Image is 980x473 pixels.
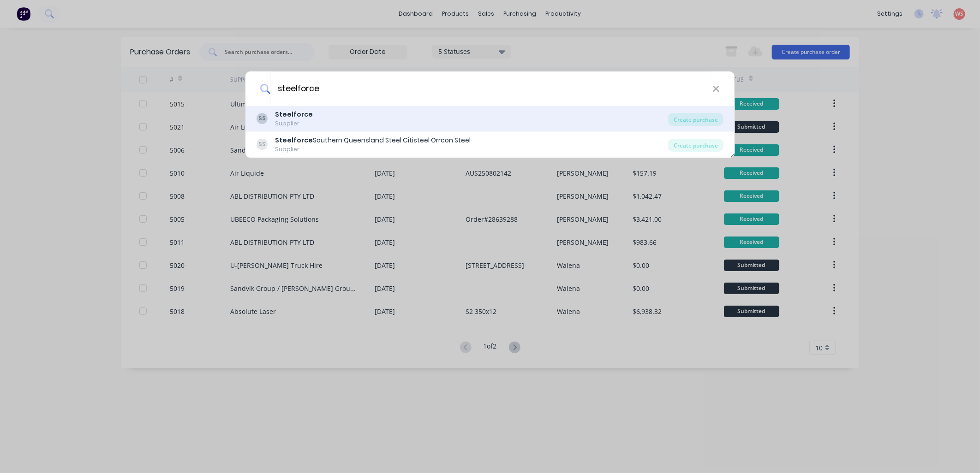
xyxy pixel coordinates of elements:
b: Steelforce [275,136,313,145]
div: Create purchase [668,113,723,126]
div: Supplier [275,119,313,128]
div: SS [257,139,268,150]
b: Steelforce [275,110,313,119]
div: Supplier [275,145,471,154]
div: Southern Queensland Steel Citisteel Orrcon Steel [275,136,471,145]
div: SS [257,113,268,124]
input: Enter a supplier name to create a new order... [270,71,712,106]
div: Create purchase [668,139,723,152]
